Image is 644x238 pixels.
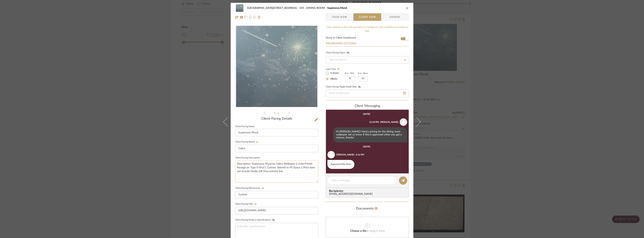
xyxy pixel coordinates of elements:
[271,219,276,221] button: Client-Facing Product Specifications
[326,25,409,33] div: Only content on this tab can share to Dashboard. Click eyeball icon to show or hide.
[247,7,299,9] span: [GEOGRAPHIC_DATA][STREET_ADDRESS]
[235,191,318,198] input: Enter item dimensions
[326,90,409,97] input: Enter Install Date
[369,120,379,124] div: 12:10 PM
[235,129,318,136] input: Enter Client-Facing Item Name
[327,160,354,169] div: Approved this item.
[260,187,265,190] button: Client-Facing Dimensions
[327,151,335,158] img: user_avatar.png
[363,113,370,115] div: [DATE]
[255,141,260,143] button: Client-Facing Brand
[329,193,407,196] div: [EMAIL_ADDRESS][DOMAIN_NAME]
[235,141,260,143] label: Client-Facing Brand
[366,229,385,232] span: or drag it here.
[278,112,280,114] span: 2
[326,41,357,45] button: Dashboard Settings
[258,16,261,19] img: Remove from project
[326,71,345,81] mat-radio-group: Select item type
[235,117,318,121] div: Client-Facing Details
[326,51,350,55] div: Client-Facing Status
[336,153,354,156] div: [PERSON_NAME]
[276,112,278,114] span: /
[363,145,370,148] div: [DATE]
[359,13,376,21] span: Client View
[326,67,345,71] label: Lead Time
[235,207,318,214] input: Enter item URL
[326,206,409,212] div: Documents
[345,72,355,75] label: Est. Min
[380,120,398,124] div: [PERSON_NAME]
[405,6,409,10] button: close
[235,26,318,107] div: 0
[235,4,244,12] img: 3c2d0cd7-0ef0-4967-a56a-d33acfcdc1f0_48x40.jpg
[235,187,265,190] label: Client-Facing Dimensions
[385,13,405,21] span: Orders
[400,118,407,126] img: user_avatar.png
[235,219,276,221] label: Client-Facing Product Specifications
[326,56,409,64] input: Type to Search…
[235,157,260,159] label: Client-Facing Description
[235,203,258,205] label: Client-Facing URL
[235,145,318,152] input: Enter Client-Facing Brand
[326,86,362,88] label: Client-Facing Target Install Date
[236,26,317,107] img: 3c2d0cd7-0ef0-4967-a56a-d33acfcdc1f0_436x436.jpg
[350,229,366,232] span: Choose a file
[299,7,327,9] span: 105 - DINING ROOM
[329,77,338,81] label: Weeks
[329,189,407,193] span: Recipients:
[326,104,409,108] div: client Messaging
[329,72,339,75] label: In Stock
[356,153,364,156] div: 6:16 PM
[327,7,347,9] span: Supernova Mural
[336,67,341,71] button: Lead Time
[332,13,347,21] span: Team View
[358,72,368,75] label: Est. Max
[357,86,362,88] button: Client-Facing Target Install Date
[253,203,258,205] button: Client-Facing URL
[333,127,407,142] div: Hi [PERSON_NAME]! Here's pricing for the dining room wallpaper. Let us know if this is approved w...
[274,112,276,114] span: 1
[235,126,254,128] label: Client-Facing Name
